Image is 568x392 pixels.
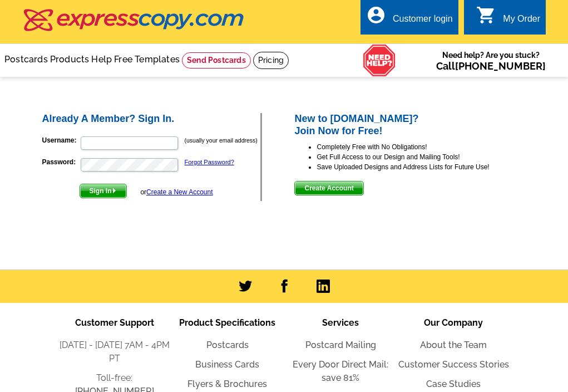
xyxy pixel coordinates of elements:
[366,5,386,25] i: account_circle
[195,359,259,370] a: Business Cards
[305,340,376,350] a: Postcard Mailing
[80,184,126,198] span: Sign In
[363,44,396,77] img: help
[366,12,453,26] a: account_circle Customer login
[179,317,275,328] span: Product Specifications
[185,137,258,144] small: (usually your email address)
[91,54,112,65] a: Help
[322,317,359,328] span: Services
[185,159,234,165] a: Forgot Password?
[398,359,509,370] a: Customer Success Stories
[114,54,180,65] a: Free Templates
[187,379,267,389] a: Flyers & Brochures
[317,162,527,172] li: Save Uploaded Designs and Address Lists for Future Use!
[146,188,213,196] a: Create a New Account
[476,5,496,25] i: shopping_cart
[455,60,546,72] a: [PHONE_NUMBER]
[436,60,546,72] span: Call
[393,14,453,30] div: Customer login
[140,187,213,197] div: or
[503,14,540,30] div: My Order
[317,142,527,152] li: Completely Free with No Obligations!
[424,317,483,328] span: Our Company
[50,54,90,65] a: Products
[426,379,481,389] a: Case Studies
[42,113,261,125] h2: Already A Member? Sign In.
[294,181,363,195] button: Create Account
[75,317,154,328] span: Customer Support
[295,182,363,195] span: Create Account
[4,54,48,65] a: Postcards
[293,359,388,383] a: Every Door Direct Mail: save 81%
[420,340,487,350] a: About the Team
[42,157,80,167] label: Password:
[476,12,540,26] a: shopping_cart My Order
[317,152,527,162] li: Get Full Access to our Design and Mailing Tools!
[42,135,80,145] label: Username:
[58,339,171,365] li: [DATE] - [DATE] 7AM - 4PM PT
[436,50,546,72] span: Need help? Are you stuck?
[80,184,127,198] button: Sign In
[206,340,249,350] a: Postcards
[112,188,117,193] img: button-next-arrow-white.png
[294,113,527,137] h2: New to [DOMAIN_NAME]? Join Now for Free!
